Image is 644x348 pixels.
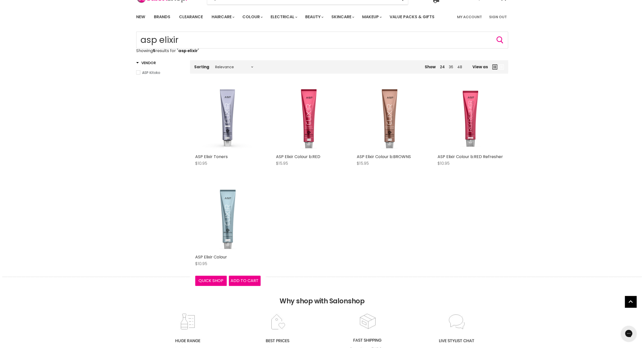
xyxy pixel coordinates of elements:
[454,12,485,22] a: My Account
[276,86,341,151] img: ASP Elixir Colour b:RED
[625,296,636,307] a: Back to top
[132,9,446,24] ul: Main menu
[150,12,174,22] a: Brands
[229,276,261,286] button: Add to cart
[357,154,411,160] a: ASP Elixir Colour b:BROWNS
[457,64,462,70] a: 48
[136,32,508,49] form: Product
[276,154,320,160] a: ASP Elixir Colour b:RED
[195,254,227,260] a: ASP Elixir Colour
[132,12,149,22] a: New
[472,65,488,69] span: View as
[136,60,156,65] h3: Vendor
[195,261,207,267] span: $10.95
[195,186,261,252] img: ASP Elixir Colour
[276,160,288,166] span: $15.95
[425,64,436,70] span: Show
[301,12,326,22] a: Beauty
[358,12,385,22] a: Makeup
[195,86,261,151] img: ASP Elixir Toners
[136,70,184,75] a: ASP Kitoko
[195,276,227,286] button: Quick shop
[486,12,510,22] a: Sign Out
[625,296,636,309] span: Back to top
[438,86,503,151] img: ASP Elixir Colour b:RED Refresher
[195,160,207,166] span: $10.95
[208,12,237,22] a: Haircare
[136,32,508,49] input: Search
[3,277,641,313] h2: Why shop with Salonshop
[267,12,300,22] a: Electrical
[438,160,450,166] span: $10.95
[449,64,453,70] a: 36
[153,48,155,54] strong: 5
[386,12,438,22] a: Value Packs & Gifts
[175,12,207,22] a: Clearance
[496,36,504,44] button: Search
[130,9,514,24] nav: Main
[239,12,266,22] a: Colour
[438,154,503,160] a: ASP Elixir Colour b:RED Refresher
[195,154,228,160] a: ASP Elixir Toners
[357,86,422,151] img: ASP Elixir Colour b:BROWNS
[328,12,357,22] a: Skincare
[142,70,160,75] span: ASP Kitoko
[357,160,369,166] span: $15.95
[440,64,445,70] a: 24
[231,278,259,284] span: Add to cart
[136,49,508,53] p: Showing results for " "
[178,48,198,54] strong: asp elixir
[194,65,209,69] label: Sorting
[618,324,639,343] iframe: Gorgias live chat messenger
